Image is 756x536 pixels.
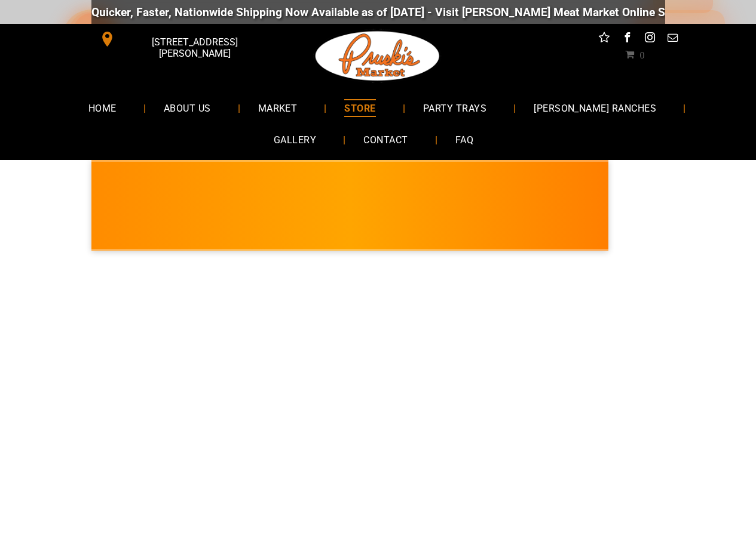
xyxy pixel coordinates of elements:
[256,124,334,156] a: GALLERY
[345,124,426,156] a: CONTACT
[240,92,316,124] a: MARKET
[665,30,680,48] a: email
[71,92,134,124] a: HOME
[639,50,644,59] span: 0
[146,92,229,124] a: ABOUT US
[91,30,274,48] a: [STREET_ADDRESS][PERSON_NAME]
[619,30,635,48] a: facebook
[117,30,271,65] span: [STREET_ADDRESS][PERSON_NAME]
[326,92,393,124] a: STORE
[596,30,612,48] a: Social network
[642,30,657,48] a: instagram
[516,92,674,124] a: [PERSON_NAME] RANCHES
[437,124,491,156] a: FAQ
[405,92,504,124] a: PARTY TRAYS
[313,24,442,88] img: Pruski-s+Market+HQ+Logo2-1920w.png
